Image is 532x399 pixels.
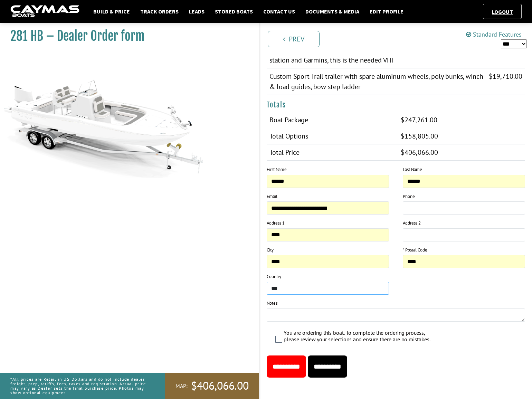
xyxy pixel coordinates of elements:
span: $406,066.00 [191,379,249,393]
td: VHF Radio – Garmin® 315 w/ 4’ antenna F/G - if equipped with 2nd station and Garmins, this is the... [267,42,486,68]
img: caymas-dealer-connect-2ed40d3bc7270c1d8d7ffb4b79bf05adc795679939227970def78ec6f6c03838.gif [10,5,79,18]
label: Last Name [403,166,422,173]
td: Custom Sport Trail trailer with spare aluminum wheels, poly bunks, winch & load guides, bow step ... [267,68,486,95]
a: Build & Price [90,7,133,16]
td: Boat Package [267,112,398,128]
a: Logout [488,8,516,15]
p: *All prices are Retail in US Dollars and do not include dealer freight, prep, tariffs, fees, taxe... [10,373,150,399]
ul: Pagination [266,30,532,47]
label: Country [267,273,281,280]
span: $247,261.00 [401,115,437,124]
label: Email [267,193,277,200]
a: Prev [268,31,320,47]
label: City [267,247,274,254]
span: $158,805.00 [401,132,438,141]
label: * Postal Code [403,247,427,254]
label: Notes [267,300,277,307]
a: Standard Features [466,30,522,38]
td: Total Price [267,144,398,161]
label: Address 1 [267,220,285,227]
a: Leads [186,7,208,16]
h1: 281 HB – Dealer Order form [10,28,242,44]
label: Phone [403,193,415,200]
td: Total Options [267,128,398,144]
a: Documents & Media [302,7,363,16]
a: MAP:$406,066.00 [165,373,259,399]
a: Track Orders [137,7,182,16]
label: Address 2 [403,220,421,227]
label: You are ordering this boat. To complete the ordering process, please review your selections and e... [284,330,434,344]
a: Stored Boats [211,7,256,16]
span: $406,066.00 [401,148,438,157]
span: $19,710.00 [489,72,522,81]
label: First Name [267,166,287,173]
a: Edit Profile [366,7,407,16]
span: MAP: [175,382,188,390]
h4: Totals [267,101,525,109]
a: Contact Us [260,7,298,16]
